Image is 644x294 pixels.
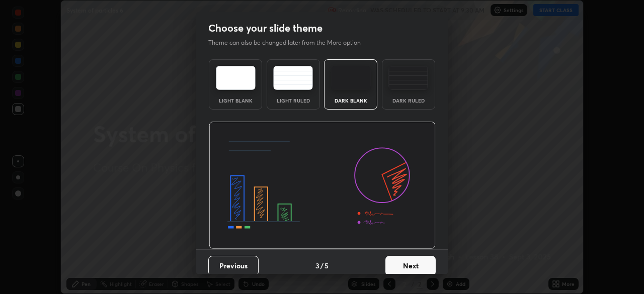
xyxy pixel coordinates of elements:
img: lightRuledTheme.5fabf969.svg [273,66,313,90]
img: darkThemeBanner.d06ce4a2.svg [209,122,436,249]
div: Dark Blank [331,98,371,103]
div: Light Ruled [273,98,313,103]
button: Next [385,256,436,276]
img: lightTheme.e5ed3b09.svg [216,66,256,90]
div: Light Blank [215,98,256,103]
h4: / [320,260,324,271]
button: Previous [208,256,259,276]
img: darkTheme.f0cc69e5.svg [331,66,371,90]
img: darkRuledTheme.de295e13.svg [388,66,428,90]
h4: 3 [315,260,319,271]
h2: Choose your slide theme [208,22,323,35]
div: Dark Ruled [388,98,429,103]
p: Theme can also be changed later from the More option [208,38,371,47]
h4: 5 [325,260,329,271]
